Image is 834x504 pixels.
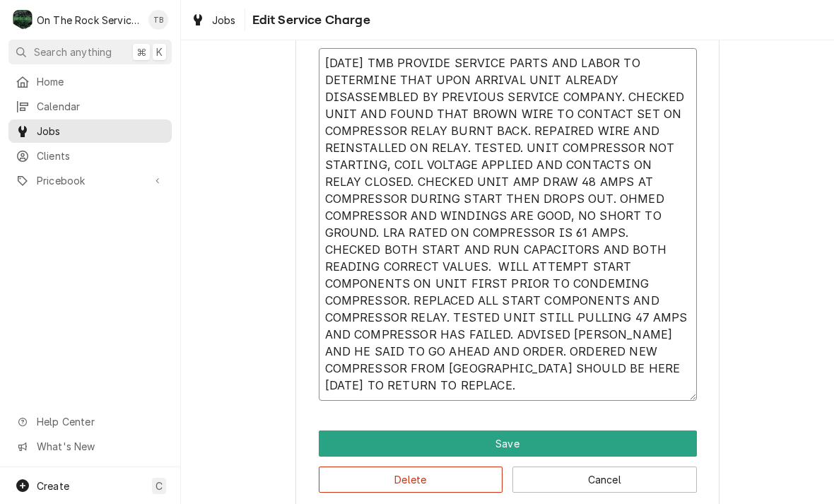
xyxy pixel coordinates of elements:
span: What's New [37,439,163,454]
button: Save [319,430,697,457]
div: Button Group Row [319,430,697,457]
div: O [13,10,33,30]
span: Search anything [34,45,112,59]
button: Delete [319,467,503,493]
a: Go to Pricebook [8,169,172,192]
span: Pricebook [37,173,143,188]
a: Calendar [8,95,172,118]
span: K [156,45,163,59]
span: Home [37,74,165,89]
div: Service Summary [319,29,697,401]
div: Button Group [319,430,697,493]
a: Go to Help Center [8,410,172,433]
a: Go to What's New [8,435,172,458]
button: Search anything⌘K [8,40,172,64]
a: Jobs [8,119,172,143]
a: Home [8,70,172,93]
div: On The Rock Services's Avatar [13,10,33,30]
span: C [155,479,163,493]
textarea: [DATE] TMB PROVIDE SERVICE PARTS AND LABOR TO DETERMINE THAT UPON ARRIVAL UNIT ALREADY DISASSEMBL... [319,48,697,401]
button: Cancel [512,467,697,493]
div: TB [148,10,168,30]
span: Edit Service Charge [248,11,370,30]
a: Clients [8,144,172,168]
span: Calendar [37,99,165,114]
span: Clients [37,148,165,163]
span: Create [37,480,69,492]
span: ⌘ [136,45,146,59]
div: Button Group Row [319,457,697,493]
a: Jobs [185,8,242,32]
span: Jobs [212,13,236,28]
div: On The Rock Services [37,13,141,28]
div: Todd Brady's Avatar [148,10,168,30]
span: Help Center [37,414,163,429]
span: Jobs [37,124,165,139]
